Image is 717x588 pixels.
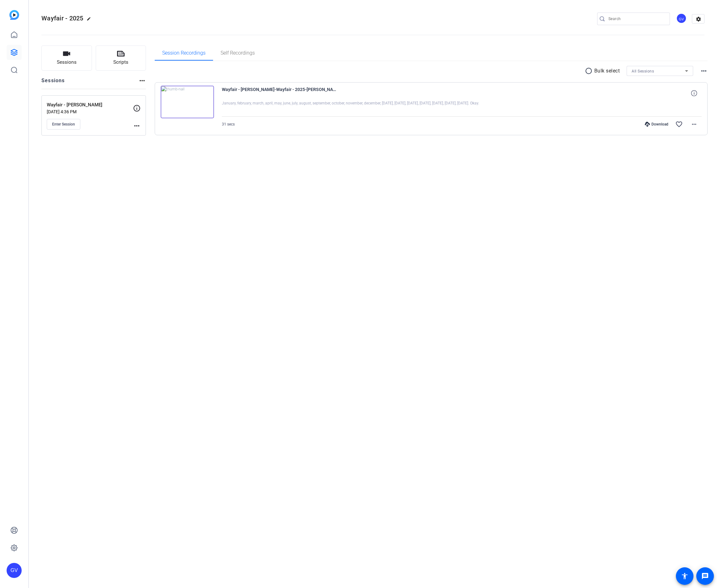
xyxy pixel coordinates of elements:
[113,59,128,66] span: Scripts
[41,45,92,71] button: Sessions
[41,77,65,89] h2: Sessions
[7,563,22,578] div: GV
[632,69,654,73] span: All Sessions
[585,67,594,75] mat-icon: radio_button_unchecked
[162,51,206,56] span: Session Recordings
[690,120,698,128] mat-icon: more_horiz
[700,67,708,75] mat-icon: more_horiz
[222,86,338,101] span: Wayfair - [PERSON_NAME]-Wayfair - 2025-[PERSON_NAME] -Chrome-2025-08-19-19-20-02-192-0
[642,122,672,127] div: Download
[692,14,705,24] mat-icon: settings
[87,17,94,24] mat-icon: edit
[676,13,687,24] div: GV
[96,45,146,71] button: Scripts
[133,122,141,130] mat-icon: more_horiz
[47,101,133,109] p: Wayfair - [PERSON_NAME]
[47,119,80,130] button: Enter Session
[57,59,77,66] span: Sessions
[681,572,688,580] mat-icon: accessibility
[608,15,665,23] input: Search
[675,120,683,128] mat-icon: favorite_border
[221,51,255,56] span: Self Recordings
[676,13,687,24] ngx-avatar: Gert Viljoen
[222,122,235,126] span: 31 secs
[41,14,83,22] span: Wayfair - 2025
[138,77,146,84] mat-icon: more_horiz
[47,109,133,114] p: [DATE] 4:36 PM
[701,572,709,580] mat-icon: message
[52,122,75,127] span: Enter Session
[9,10,19,20] img: blue-gradient.svg
[161,86,214,118] img: thumb-nail
[594,67,620,75] p: Bulk select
